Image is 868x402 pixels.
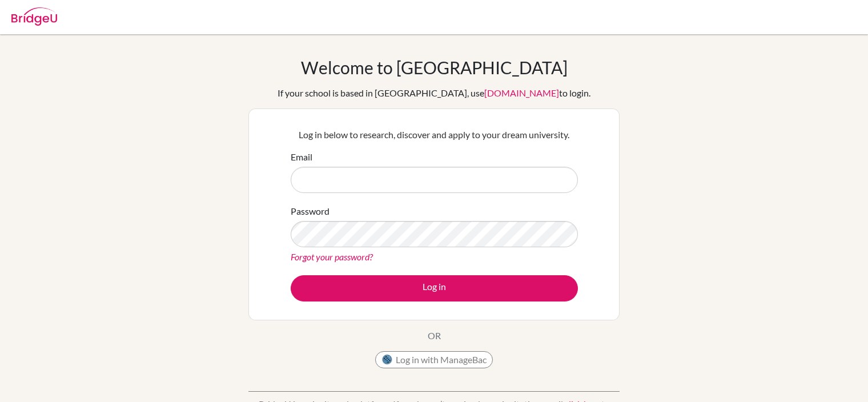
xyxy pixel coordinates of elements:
label: Password [291,204,329,218]
button: Log in [291,275,578,301]
p: Log in below to research, discover and apply to your dream university. [291,128,578,142]
a: [DOMAIN_NAME] [484,87,559,98]
div: If your school is based in [GEOGRAPHIC_DATA], use to login. [278,86,590,100]
h1: Welcome to [GEOGRAPHIC_DATA] [301,57,568,78]
a: Forgot your password? [291,251,373,262]
p: OR [428,329,441,343]
img: Bridge-U [11,7,57,26]
label: Email [291,150,312,164]
button: Log in with ManageBac [375,351,493,368]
